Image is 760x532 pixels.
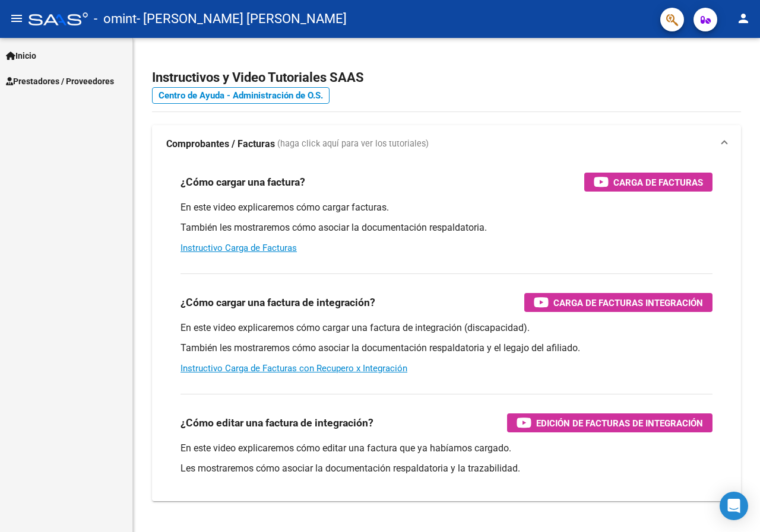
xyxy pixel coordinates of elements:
[584,173,712,192] button: Carga de Facturas
[152,163,741,501] div: Comprobantes / Facturas (haga click aquí para ver los tutoriales)
[720,492,748,520] div: Open Intercom Messenger
[180,294,375,311] h3: ¿Cómo cargar una factura de integración?
[524,293,712,312] button: Carga de Facturas Integración
[6,49,36,62] span: Inicio
[166,138,275,151] strong: Comprobantes / Facturas
[180,221,712,234] p: También les mostraremos cómo asociar la documentación respaldatoria.
[507,413,712,432] button: Edición de Facturas de integración
[152,125,741,163] mat-expansion-panel-header: Comprobantes / Facturas (haga click aquí para ver los tutoriales)
[553,295,703,310] span: Carga de Facturas Integración
[277,138,429,151] span: (haga click aquí para ver los tutoriales)
[94,6,137,32] span: - omint
[180,321,712,335] p: En este video explicaremos cómo cargar una factura de integración (discapacidad).
[536,416,703,431] span: Edición de Facturas de integración
[137,6,347,32] span: - [PERSON_NAME] [PERSON_NAME]
[180,462,712,475] p: Les mostraremos cómo asociar la documentación respaldatoria y la trazabilidad.
[152,66,741,89] h2: Instructivos y Video Tutoriales SAAS
[180,442,712,455] p: En este video explicaremos cómo editar una factura que ya habíamos cargado.
[180,174,305,190] h3: ¿Cómo cargar una factura?
[180,342,712,355] p: También les mostraremos cómo asociar la documentación respaldatoria y el legajo del afiliado.
[180,363,407,374] a: Instructivo Carga de Facturas con Recupero x Integración
[6,75,114,88] span: Prestadores / Proveedores
[613,175,703,190] span: Carga de Facturas
[180,415,373,431] h3: ¿Cómo editar una factura de integración?
[9,11,24,26] mat-icon: menu
[180,243,297,253] a: Instructivo Carga de Facturas
[180,201,712,214] p: En este video explicaremos cómo cargar facturas.
[736,11,750,26] mat-icon: person
[152,87,330,104] a: Centro de Ayuda - Administración de O.S.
